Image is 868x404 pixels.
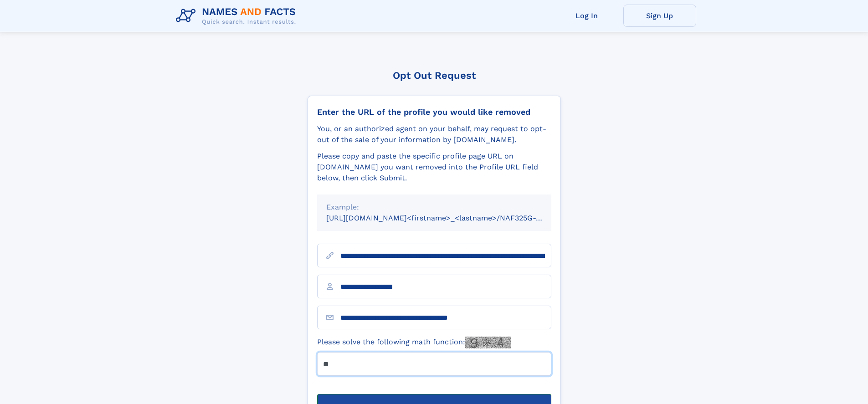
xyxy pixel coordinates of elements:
[550,5,623,27] a: Log In
[317,123,551,145] div: You, or an authorized agent on your behalf, may request to opt-out of the sale of your informatio...
[308,70,561,81] div: Opt Out Request
[317,107,551,117] div: Enter the URL of the profile you would like removed
[326,214,569,222] small: [URL][DOMAIN_NAME]<firstname>_<lastname>/NAF325G-xxxxxxxx
[317,151,551,184] div: Please copy and paste the specific profile page URL on [DOMAIN_NAME] you want removed into the Pr...
[623,5,696,27] a: Sign Up
[172,4,303,28] img: Logo Names and Facts
[317,337,511,348] label: Please solve the following math function:
[326,202,542,213] div: Example:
